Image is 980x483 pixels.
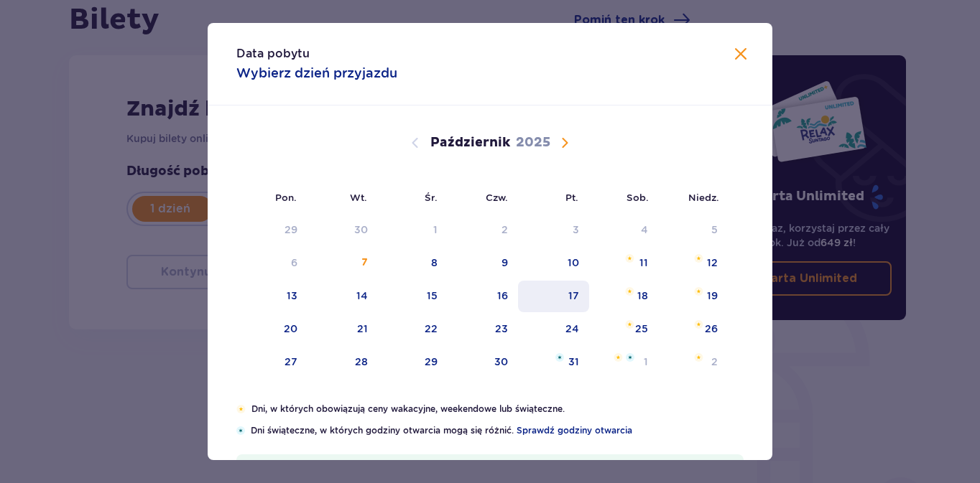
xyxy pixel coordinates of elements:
[308,314,379,345] td: wtorek, 21 października 2025
[589,347,659,378] td: sobota, 1 listopada 2025
[495,322,508,336] div: 23
[694,287,703,296] img: Pomarańczowa gwiazdka
[275,192,297,203] small: Pon.
[658,347,728,378] td: niedziela, 2 listopada 2025
[361,255,368,270] div: 7
[497,289,508,303] div: 16
[705,322,718,336] div: 26
[378,281,448,312] td: środa, 15 października 2025
[251,424,744,437] p: Dni świąteczne, w których godziny otwarcia mogą się różnić.
[518,347,589,378] td: piątek, 31 października 2025
[425,192,438,203] small: Śr.
[635,322,648,336] div: 25
[236,46,310,62] p: Data pobytu
[378,215,448,246] td: Data niedostępna. środa, 1 października 2025
[627,192,649,203] small: Sob.
[625,287,634,296] img: Pomarańczowa gwiazdka
[448,248,519,279] td: czwartek, 9 października 2025
[711,355,718,369] div: 2
[486,192,508,203] small: Czw.
[639,255,648,270] div: 11
[626,353,634,362] img: Niebieska gwiazdka
[518,314,589,345] td: piątek, 24 października 2025
[568,289,579,303] div: 17
[688,192,719,203] small: Niedz.
[518,248,589,279] td: piątek, 10 października 2025
[516,134,550,151] p: 2025
[236,281,308,312] td: poniedziałek, 13 października 2025
[236,248,308,279] td: Data niedostępna. poniedziałek, 6 października 2025
[425,355,438,369] div: 29
[251,403,744,416] p: Dni, w których obowiązują ceny wakacyjne, weekendowe lub świąteczne.
[625,254,634,263] img: Pomarańczowa gwiazdka
[356,289,368,303] div: 14
[518,281,589,312] td: piątek, 17 października 2025
[565,192,578,203] small: Pt.
[236,426,245,435] img: Niebieska gwiazdka
[658,281,728,312] td: niedziela, 19 października 2025
[711,222,718,237] div: 5
[518,215,589,246] td: Data niedostępna. piątek, 3 października 2025
[644,355,648,369] div: 1
[555,353,564,362] img: Niebieska gwiazdka
[568,355,579,369] div: 31
[614,353,623,362] img: Pomarańczowa gwiazdka
[427,289,438,303] div: 15
[287,289,297,303] div: 13
[589,215,659,246] td: Data niedostępna. sobota, 4 października 2025
[589,248,659,279] td: sobota, 11 października 2025
[707,255,718,270] div: 12
[350,192,367,203] small: Wt.
[433,222,438,237] div: 1
[378,248,448,279] td: środa, 8 października 2025
[430,134,510,151] p: Październik
[589,281,659,312] td: sobota, 18 października 2025
[236,65,397,82] p: Wybierz dzień przyjazdu
[236,314,308,345] td: poniedziałek, 20 października 2025
[236,347,308,378] td: poniedziałek, 27 października 2025
[378,314,448,345] td: środa, 22 października 2025
[565,322,579,336] div: 24
[431,255,438,270] div: 8
[284,322,297,336] div: 20
[694,254,703,263] img: Pomarańczowa gwiazdka
[354,222,368,237] div: 30
[494,355,508,369] div: 30
[285,222,297,237] div: 29
[625,320,634,329] img: Pomarańczowa gwiazdka
[501,222,508,237] div: 2
[448,314,519,345] td: czwartek, 23 października 2025
[357,322,368,336] div: 21
[637,289,648,303] div: 18
[308,248,379,279] td: wtorek, 7 października 2025
[589,314,659,345] td: sobota, 25 października 2025
[236,215,308,246] td: Data niedostępna. poniedziałek, 29 września 2025
[448,281,519,312] td: czwartek, 16 października 2025
[501,255,508,270] div: 9
[732,46,749,64] button: Zamknij
[658,215,728,246] td: Data niedostępna. niedziela, 5 października 2025
[556,134,573,151] button: Następny miesiąc
[568,255,579,270] div: 10
[448,347,519,378] td: czwartek, 30 października 2025
[517,424,632,437] a: Sprawdź godziny otwarcia
[707,289,718,303] div: 19
[641,222,648,237] div: 4
[573,222,579,237] div: 3
[285,355,297,369] div: 27
[658,314,728,345] td: niedziela, 26 października 2025
[407,134,424,151] button: Poprzedni miesiąc
[378,347,448,378] td: środa, 29 października 2025
[425,322,438,336] div: 22
[694,353,703,362] img: Pomarańczowa gwiazdka
[658,248,728,279] td: niedziela, 12 października 2025
[308,347,379,378] td: wtorek, 28 października 2025
[291,255,297,270] div: 6
[694,320,703,329] img: Pomarańczowa gwiazdka
[355,355,368,369] div: 28
[308,281,379,312] td: wtorek, 14 października 2025
[448,215,519,246] td: Data niedostępna. czwartek, 2 października 2025
[236,405,246,413] img: Pomarańczowa gwiazdka
[308,215,379,246] td: Data niedostępna. wtorek, 30 września 2025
